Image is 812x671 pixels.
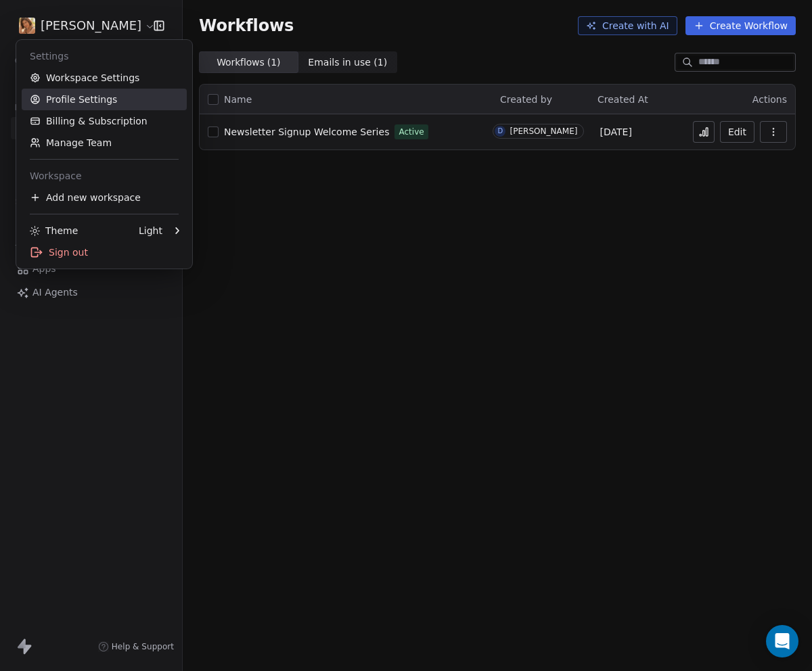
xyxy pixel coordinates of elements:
[500,94,552,105] span: Created by
[139,224,162,237] div: Light
[720,121,754,143] button: Edit
[600,125,632,139] span: [DATE]
[22,132,187,154] a: Manage Team
[22,45,187,67] div: Settings
[9,238,43,258] span: Tools
[30,224,78,237] div: Theme
[32,262,56,276] span: Apps
[199,16,294,35] span: Workflows
[597,94,648,105] span: Created At
[578,16,677,35] button: Create with AI
[22,241,187,263] div: Sign out
[9,97,64,118] span: Marketing
[752,94,787,105] span: Actions
[9,51,60,71] span: Contacts
[224,126,389,137] span: Newsletter Signup Welcome Series
[510,126,577,136] div: [PERSON_NAME]
[224,93,252,107] span: Name
[22,165,187,187] div: Workspace
[22,89,187,110] a: Profile Settings
[41,17,141,34] span: [PERSON_NAME]
[19,18,35,34] img: Screenshot%202025-07-28%20at%2000.42.25.png
[22,67,187,89] a: Workspace Settings
[498,126,503,137] div: D
[9,191,45,212] span: Sales
[399,126,424,138] span: Active
[32,285,78,300] span: AI Agents
[308,55,387,70] span: Emails in use ( 1 )
[22,187,187,208] div: Add new workspace
[685,16,796,35] button: Create Workflow
[766,625,798,657] div: Open Intercom Messenger
[112,641,174,652] span: Help & Support
[22,110,187,132] a: Billing & Subscription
